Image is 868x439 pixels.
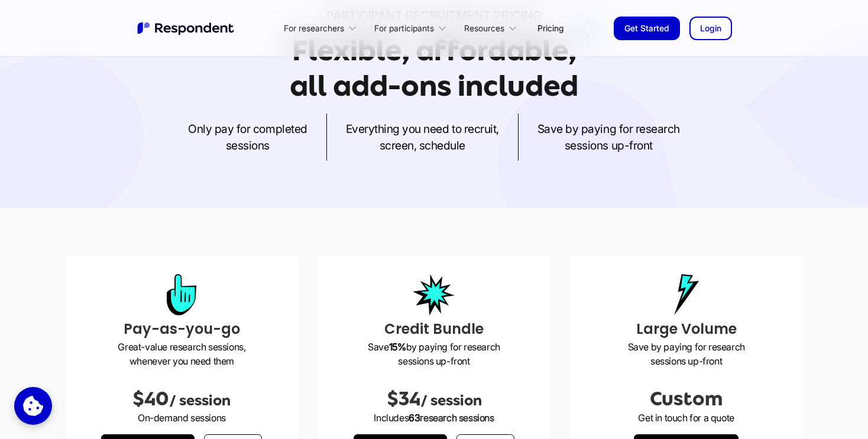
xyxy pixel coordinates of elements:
span: / session [169,392,231,409]
div: For researchers [277,14,368,42]
p: Great-value research sessions, whenever you need them [75,340,289,368]
img: Untitled UI logotext [136,21,237,36]
h3: Large Volume [579,318,793,340]
p: Only pay for completed sessions [188,121,307,154]
a: Get Started [614,17,680,40]
strong: 15% [389,341,406,353]
p: Save by paying for research sessions up-front [537,121,680,154]
h3: Credit Bundle [327,318,542,340]
div: Resources [464,22,504,34]
span: research sessions [420,412,494,424]
span: 63 [409,412,420,424]
p: Everything you need to recruit, screen, schedule [346,121,499,154]
span: Custom [650,388,723,409]
a: home [136,21,237,36]
span: $34 [387,388,420,409]
a: Login [689,17,732,40]
span: / session [420,392,482,409]
div: For participants [368,14,458,42]
p: On-demand sessions [75,411,289,425]
p: Save by paying for research sessions up-front [327,340,542,368]
p: Save by paying for research sessions up-front [579,340,793,368]
span: $40 [132,388,169,409]
p: Get in touch for a quote [579,411,793,425]
div: For researchers [284,22,344,34]
div: Resources [458,14,528,42]
a: Pricing [528,14,573,42]
p: Includes [327,411,542,425]
h3: Pay-as-you-go [75,318,289,340]
div: For participants [374,22,434,34]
